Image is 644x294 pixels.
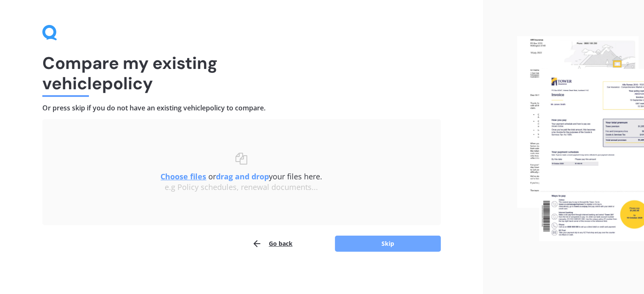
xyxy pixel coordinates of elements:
button: Go back [252,235,293,252]
span: or your files here. [160,171,322,181]
u: Choose files [160,171,206,181]
button: Skip [335,236,441,252]
h1: Compare my existing vehicle policy [42,53,441,93]
div: e.g Policy schedules, renewal documents... [59,183,424,192]
h4: Or press skip if you do not have an existing vehicle policy to compare. [42,104,441,113]
b: drag and drop [216,171,269,181]
img: files.webp [517,36,644,241]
